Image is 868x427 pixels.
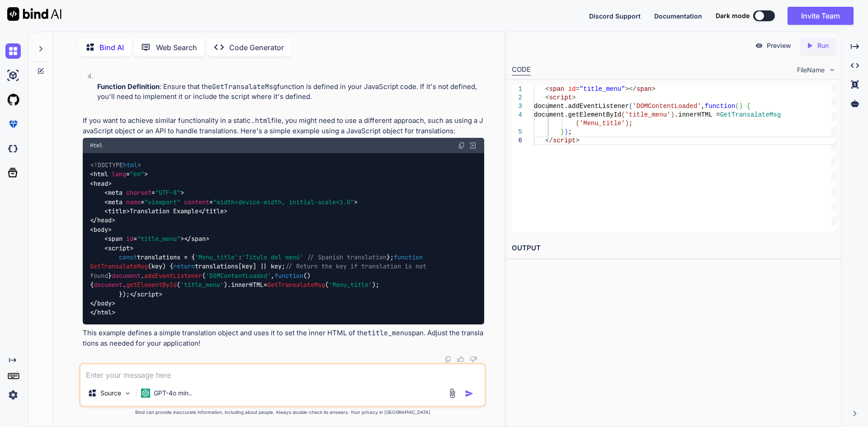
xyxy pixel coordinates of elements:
span: FileName [797,66,825,75]
button: Discord Support [589,11,641,21]
span: ; [629,120,632,127]
span: 'DOMContentLoaded' [206,272,271,280]
span: ) [670,111,674,118]
span: Discord Support [589,12,641,20]
span: ( [576,120,579,127]
span: GetTransalateMsg [720,111,780,118]
span: addEventListener [144,272,202,280]
img: copy [458,142,465,149]
span: 'title_menu' [625,111,670,118]
span: .innerHTML = [675,111,720,118]
span: script [549,94,571,101]
span: </ > [198,207,227,215]
span: html [97,309,112,317]
span: body [97,299,112,307]
span: "viewport" [144,198,180,206]
span: 'Título del menú' [242,253,303,261]
span: GetTransalateMsg [90,263,148,271]
img: premium [5,117,21,132]
span: = [576,85,579,93]
div: CODE [512,65,531,75]
span: < > [104,244,133,252]
code: .html [251,116,271,125]
span: < = > [90,170,148,178]
p: Run [817,41,829,50]
span: document.getElementById [534,111,621,118]
img: Open in Browser [469,141,477,150]
img: ai-studio [5,68,21,83]
img: chat [5,43,21,59]
span: span [108,235,123,243]
img: attachment [447,388,458,399]
img: copy [444,356,452,363]
span: < > [90,179,112,188]
span: </ > [90,299,115,307]
p: This example defines a simple translation object and uses it to set the inner HTML of the span. A... [83,328,484,348]
div: 6 [512,136,522,145]
span: meta [108,189,123,197]
p: If you want to achieve similar functionality in a static file, you might need to use a different ... [83,116,484,136]
span: meta [108,198,123,206]
span: "title_menu" [580,85,625,93]
span: function [705,103,735,110]
span: head [94,179,108,188]
span: const [119,253,137,261]
span: < > [90,225,112,234]
span: </ > [184,235,209,243]
p: Bind can provide inaccurate information, including about people. Always double-check its answers.... [79,409,486,416]
span: ) [564,128,568,136]
span: script [108,244,130,252]
span: id [568,85,576,93]
p: Bind AI [99,42,124,53]
button: Invite Team [788,7,854,25]
span: Dark mode [716,11,750,20]
span: title [206,207,224,215]
img: like [457,356,464,363]
span: span [637,85,652,93]
span: < [545,85,549,93]
span: key [151,263,162,271]
span: 'Menu_title' [579,120,625,127]
strong: Function Definition [97,82,160,91]
span: > [572,94,576,101]
p: : Ensure that the function is defined in your JavaScript code. If it's not defined, you'll need t... [97,82,484,102]
h2: OUTPUT [506,238,841,259]
span: < = = > [104,198,358,206]
img: chevron down [828,66,836,74]
span: Documentation [654,12,702,20]
span: } [560,128,564,136]
span: > [651,85,655,93]
span: function [394,253,423,261]
img: Bind AI [7,7,61,21]
p: Preview [767,41,791,50]
span: GetTransalateMsg [267,281,325,289]
span: { [746,103,750,110]
span: translations = { : }; ( ) { translations[key] || key; } . ( , ( ) { . ( ). = ( ); }); [90,253,430,298]
span: </ > [90,216,115,225]
code: GetTransalateMsg [212,82,277,91]
span: "en" [130,170,144,178]
span: </ [545,137,553,144]
span: ( [629,103,632,110]
span: 'DOMContentLoaded' [632,103,701,110]
span: </ > [130,290,162,298]
span: document [94,281,123,289]
div: 2 [512,94,522,102]
span: head [97,216,112,225]
img: preview [755,42,763,50]
button: Documentation [654,11,702,21]
span: lang [112,170,126,178]
span: function [274,272,303,280]
span: html [123,161,137,169]
span: "title_menu" [137,235,180,243]
span: 'Menu_title' [329,281,372,289]
span: id [126,235,133,243]
span: span [191,235,206,243]
span: 'Menu_title' [195,253,238,261]
span: span [549,85,564,93]
span: script [137,290,159,298]
span: ></ [625,85,636,93]
span: body [94,225,108,234]
span: ( [735,103,739,110]
span: name [126,198,141,206]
